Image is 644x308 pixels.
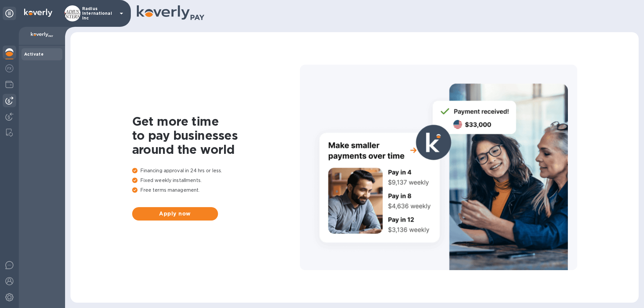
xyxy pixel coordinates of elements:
img: Wallets [5,80,13,88]
img: Logo [24,9,52,17]
b: Activate [24,52,44,57]
button: Apply now [132,207,218,221]
p: Radius International Inc [82,6,116,20]
span: Apply now [138,210,213,218]
img: Foreign exchange [5,64,13,72]
p: Financing approval in 24 hrs or less. [132,167,300,174]
h1: Get more time to pay businesses around the world [132,114,300,157]
p: Free terms management. [132,187,300,194]
p: Fixed weekly installments. [132,177,300,184]
div: Unpin categories [3,7,16,20]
